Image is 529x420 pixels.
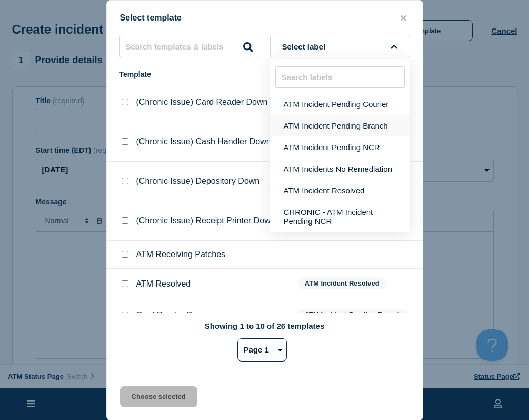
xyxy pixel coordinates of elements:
[270,158,410,180] button: ATM Incidents No Remediation
[119,70,287,79] div: Template
[282,42,330,51] span: Select label
[122,138,128,145] input: (Chronic Issue) Cash Handler Down checkbox
[122,251,128,258] input: ATM Receiving Patches checkbox
[397,13,410,23] button: close button
[275,66,405,88] input: Search labels
[107,13,423,23] div: Select template
[136,177,260,186] p: (Chronic Issue) Depository Down
[119,36,259,57] input: Search templates & labels
[270,201,410,232] button: CHRONIC - ATM Incident Pending NCR
[270,36,410,57] button: Select label
[136,97,268,107] p: (Chronic Issue) Card Reader Down
[136,311,208,320] p: Card Reader Down
[122,280,128,287] input: ATM Resolved checkbox
[136,137,271,146] p: (Chronic Issue) Cash Handler Down
[298,277,386,289] span: ATM Incident Resolved
[136,250,226,259] p: ATM Receiving Patches
[270,180,410,201] button: ATM Incident Resolved
[270,115,410,136] button: ATM Incident Pending Branch
[136,279,191,289] p: ATM Resolved
[122,312,128,319] input: Card Reader Down checkbox
[270,93,410,115] button: ATM Incident Pending Courier
[205,321,325,330] p: Showing 1 to 10 of 26 templates
[298,309,408,321] span: ATM Incident Pending Branch
[270,136,410,158] button: ATM Incident Pending NCR
[136,216,275,226] p: (Chronic Issue) Receipt Printer Down
[122,99,128,105] input: (Chronic Issue) Card Reader Down checkbox
[122,178,128,184] input: (Chronic Issue) Depository Down checkbox
[122,217,128,224] input: (Chronic Issue) Receipt Printer Down checkbox
[120,386,197,407] button: Choose selected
